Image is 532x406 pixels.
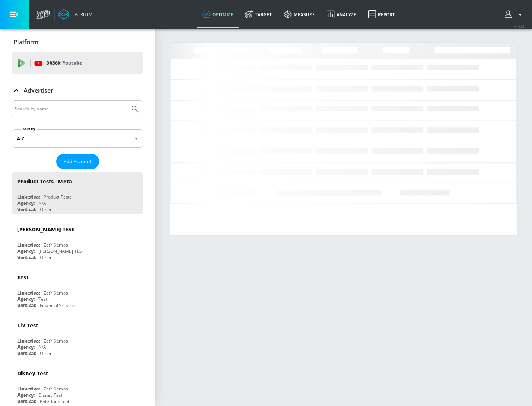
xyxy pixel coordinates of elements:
[44,386,68,392] div: Zefr Demos
[321,1,362,28] a: Analyze
[17,296,35,302] div: Agency:
[44,338,68,344] div: Zefr Demos
[12,52,143,74] div: DV360: Youtube
[38,296,47,302] div: Test
[17,344,35,350] div: Agency:
[40,302,76,309] div: Financial Services
[17,194,40,200] div: Linked as:
[17,248,35,254] div: Agency:
[239,1,278,28] a: Target
[17,274,28,281] div: Test
[12,129,143,148] div: A-Z
[12,32,143,52] div: Platform
[40,254,52,261] div: Other
[362,1,401,28] a: Report
[17,178,72,185] div: Product Tests - Meta
[17,398,36,405] div: Vertical:
[58,9,93,20] a: Atrium
[64,157,92,166] span: Add Account
[12,220,143,262] div: [PERSON_NAME] TESTLinked as:Zefr DemosAgency:[PERSON_NAME] TESTVertical:Other
[40,206,52,213] div: Other
[12,316,143,358] div: Liv TestLinked as:Zefr DemosAgency:N/AVertical:Other
[40,398,69,405] div: Entertainment
[38,200,46,206] div: N/A
[72,11,93,18] div: Atrium
[12,172,143,214] div: Product Tests - MetaLinked as:Product TestsAgency:N/AVertical:Other
[12,80,143,101] div: Advertiser
[17,226,74,233] div: [PERSON_NAME] TEST
[44,290,68,296] div: Zefr Demos
[17,386,40,392] div: Linked as:
[44,242,68,248] div: Zefr Demos
[17,290,40,296] div: Linked as:
[17,350,36,357] div: Vertical:
[12,268,143,310] div: TestLinked as:Zefr DemosAgency:TestVertical:Financial Services
[15,104,127,114] input: Search by name
[14,38,38,46] p: Platform
[514,24,525,28] span: v 4.33.5
[38,248,85,254] div: [PERSON_NAME] TEST
[40,350,52,357] div: Other
[38,344,46,350] div: N/A
[17,370,48,377] div: Disney Test
[17,338,40,344] div: Linked as:
[278,1,321,28] a: measure
[17,254,36,261] div: Vertical:
[44,194,72,200] div: Product Tests
[24,86,53,94] p: Advertiser
[17,322,38,329] div: Liv Test
[17,200,35,206] div: Agency:
[56,154,99,169] button: Add Account
[197,1,239,28] a: optimize
[17,392,35,398] div: Agency:
[17,302,36,309] div: Vertical:
[62,59,82,67] p: Youtube
[17,206,36,213] div: Vertical:
[17,242,40,248] div: Linked as:
[46,59,82,67] p: DV360:
[38,392,62,398] div: Disney Test
[21,127,37,131] label: Sort By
